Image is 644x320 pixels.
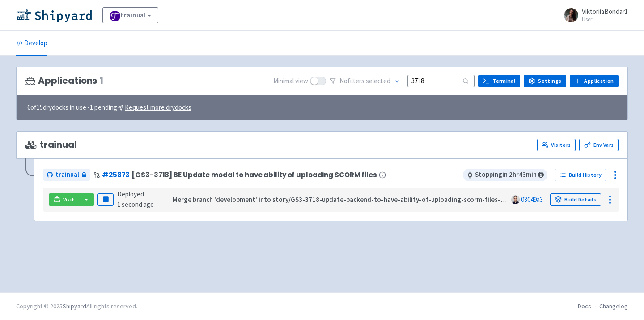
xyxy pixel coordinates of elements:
[25,140,77,150] span: trainual
[578,302,591,310] a: Docs
[55,170,79,180] span: trainual
[524,75,566,87] a: Settings
[63,196,75,203] span: Visit
[27,102,191,113] span: 6 of 15 drydocks in use - 1 pending
[537,139,576,151] a: Visitors
[273,76,308,86] span: Minimal view
[555,169,606,181] a: Build History
[407,75,475,87] input: Search...
[550,193,601,206] a: Build Details
[366,77,390,85] span: selected
[131,171,377,179] span: [GS3-3718] BE Update modal to have ability of uploading SCORM files
[102,7,158,23] a: trainual
[63,302,86,310] a: Shipyard
[579,139,619,151] a: Env Vars
[463,169,547,181] span: Stopping in 2 hr 43 min
[49,193,79,206] a: Visit
[478,75,520,87] a: Terminal
[25,76,103,86] h3: Applications
[559,8,628,22] a: ViktoriiaBondar1 User
[582,17,628,22] small: User
[117,190,154,209] span: Deployed
[339,76,390,86] span: No filter s
[16,302,137,311] div: Copyright © 2025 All rights reserved.
[173,195,576,204] strong: Merge branch 'development' into story/GS3-3718-update-backend-to-have-ability-of-uploading-scorm-...
[16,31,47,56] a: Develop
[582,7,628,16] span: ViktoriiaBondar1
[521,195,543,204] a: 03049a3
[100,76,103,86] span: 1
[102,170,130,179] a: #25873
[43,169,90,181] a: trainual
[117,200,154,209] time: 1 second ago
[570,75,619,87] a: Application
[16,8,92,22] img: Shipyard logo
[125,103,191,111] u: Request more drydocks
[599,302,628,310] a: Changelog
[97,193,114,206] button: Pause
